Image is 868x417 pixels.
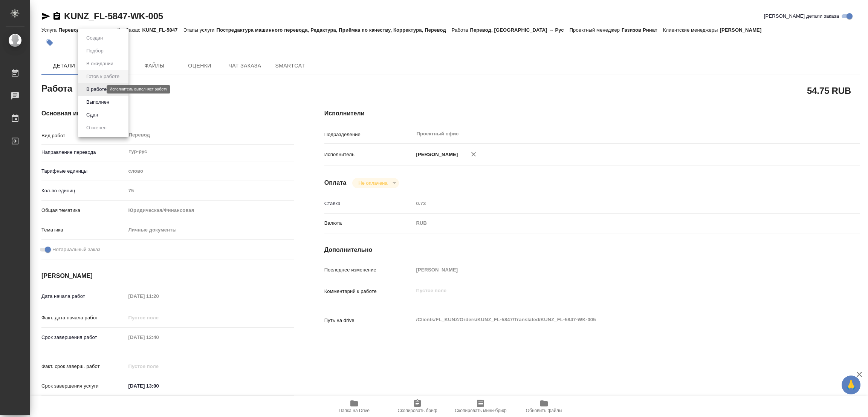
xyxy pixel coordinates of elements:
button: Готов к работе [84,72,122,81]
button: Сдан [84,111,100,119]
button: Выполнен [84,98,112,106]
button: В работе [84,85,109,94]
button: Создан [84,34,105,42]
button: Отменен [84,124,109,132]
button: Подбор [84,47,106,55]
button: В ожидании [84,60,116,68]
